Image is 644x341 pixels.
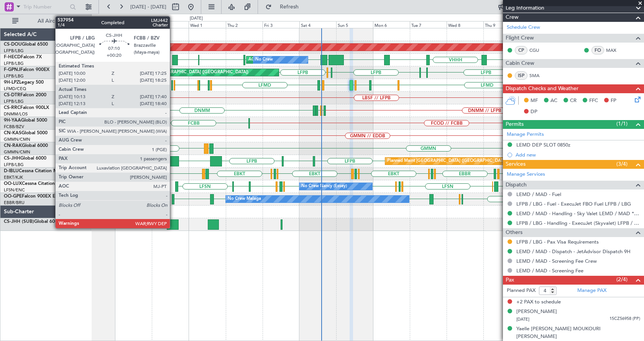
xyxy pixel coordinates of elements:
a: MAX [606,47,623,54]
a: F-HECDFalcon 7X [4,55,42,59]
span: 15CZ56958 (PP) [609,316,640,322]
div: [DATE] [190,15,203,22]
span: OO-GPE [4,194,22,199]
span: D-IBLU [4,169,19,173]
a: DNMM/LOS [4,111,28,117]
div: Sun 5 [336,21,373,28]
span: Permits [506,120,524,129]
a: CN-KASGlobal 5000 [4,131,48,135]
div: Tue 30 [152,21,189,28]
span: DP [531,108,537,116]
button: Refresh [262,1,308,13]
a: FCBB/BZV [4,124,24,130]
div: Thu 9 [483,21,520,28]
a: Manage PAX [577,287,606,295]
span: +2 PAX to schedule [516,298,561,306]
a: 9H-LPZLegacy 500 [4,80,44,85]
a: CGU [529,47,547,54]
div: Fri 3 [263,21,299,28]
span: Cabin Crew [506,59,534,68]
div: Mon 6 [373,21,410,28]
a: LEMD / MAD - Screening Fee [516,267,583,274]
div: Sun 28 [78,21,115,28]
span: CS-DOU [4,42,22,47]
a: CS-DTRFalcon 2000 [4,93,46,97]
button: All Aircraft [8,15,83,27]
a: GMMN/CMN [4,137,30,142]
a: 9H-YAAGlobal 5000 [4,118,47,123]
span: FP [611,97,616,105]
span: Crew [506,13,519,22]
div: LEMD DEP SLOT 0850z [516,142,570,148]
a: CS-RRCFalcon 900LX [4,105,49,110]
a: LFPB/LBG [4,73,24,79]
div: Sat 4 [299,21,336,28]
a: F-GPNJFalcon 900EX [4,68,49,72]
div: No Crew Nancy (Essey) [301,181,347,192]
div: ISP [515,71,527,80]
a: LEMD / MAD - Screening Fee Crew [516,258,597,264]
span: 9H-LPZ [4,80,19,85]
div: FO [591,46,604,54]
div: No Crew Malaga [228,193,261,205]
div: CP [515,46,527,54]
span: CS-DTR [4,93,20,97]
a: LFPB / LBG - Fuel - ExecuJet FBO Fuel LFPB / LBG [516,201,631,207]
a: LFPB/LBG [4,162,24,168]
a: CS-JHHGlobal 6000 [4,156,46,161]
span: [DATE] [516,316,529,322]
a: LEMD / MAD - Fuel [516,191,561,198]
span: (1/1) [616,120,628,128]
a: OO-GPEFalcon 900EX EASy II [4,194,67,199]
span: [DATE] - [DATE] [130,3,166,10]
a: CS-DOUGlobal 6500 [4,42,48,47]
span: CS-JHH (SUB) [4,219,34,224]
a: EBKT/KJK [4,175,23,180]
span: CS-RRC [4,105,20,110]
span: AC [550,97,557,105]
span: Dispatch Checks and Weather [506,84,578,93]
span: Pax [506,276,514,285]
a: LFPB / LBG - Pax Visa Requirements [516,239,599,245]
a: GMMN/CMN [4,149,30,155]
span: (3/4) [616,160,628,168]
span: 9H-YAA [4,118,21,123]
a: LFPB/LBG [4,48,24,54]
div: Planned Maint [GEOGRAPHIC_DATA] ([GEOGRAPHIC_DATA]) [387,155,508,167]
label: Planned PAX [507,287,536,295]
a: LFPB/LBG [4,99,24,104]
span: Others [506,228,522,237]
a: EBBR/BRU [4,200,25,206]
div: Planned Maint [GEOGRAPHIC_DATA] ([GEOGRAPHIC_DATA]) [128,67,248,78]
span: MF [531,97,538,105]
a: LFPB / LBG - Handling - ExecuJet (Skyvalet) LFPB / LBG [516,220,640,226]
div: Thu 2 [226,21,263,28]
a: Manage Services [507,171,545,178]
div: Yaelle [PERSON_NAME] MOUKOURI [PERSON_NAME] [516,325,640,340]
div: [DATE] [93,15,106,22]
span: CN-RAK [4,143,22,148]
span: Refresh [273,4,306,10]
span: All Aircraft [20,18,81,24]
a: OO-LUXCessna Citation CJ4 [4,181,64,186]
span: CS-JHH [4,156,20,161]
a: LFMD/CEQ [4,86,26,92]
a: SMA [529,72,547,79]
span: CR [570,97,577,105]
div: Mon 29 [115,21,152,28]
span: F-HECD [4,55,21,59]
a: Schedule Crew [507,24,540,31]
div: Tue 7 [410,21,447,28]
span: Dispatch [506,181,527,189]
span: FFC [589,97,598,105]
span: Services [506,160,526,169]
span: CN-KAS [4,131,21,135]
div: Wed 1 [189,21,225,28]
div: AOG Maint Paris ([GEOGRAPHIC_DATA]) [248,54,329,66]
a: D-IBLUCessna Citation M2 [4,169,60,173]
a: LEMD / MAD - Dispatch - JetAdvisor Dispatch 9H [516,248,631,255]
span: Leg Information [506,4,544,13]
div: [PERSON_NAME] [516,308,557,316]
span: Flight Crew [506,34,534,43]
a: LFPB/LBG [4,61,24,66]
